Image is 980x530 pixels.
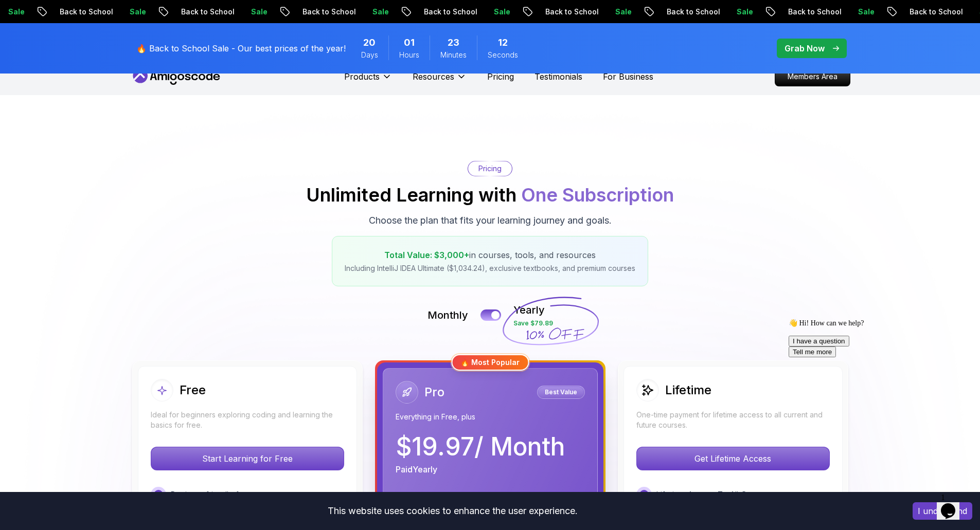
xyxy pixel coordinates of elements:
p: in courses, tools, and resources [345,249,635,261]
span: 23 Minutes [448,35,459,50]
p: Lifetime Access To All Courses [656,488,772,501]
iframe: chat widget [937,489,970,520]
a: Members Area [775,67,850,86]
span: Minutes [440,50,467,60]
h2: Pro [424,384,444,400]
a: For Business [603,70,653,83]
p: Pricing [478,163,502,174]
p: Sale [363,7,396,17]
button: I have a question [4,21,65,32]
p: Back to School [172,7,242,17]
p: Sale [242,7,275,17]
a: Start Learning for Free [151,453,344,464]
p: $ 19.97 / Month [396,434,565,459]
h2: Unlimited Learning with [306,185,674,205]
p: Monthly [427,308,468,322]
a: Testimonials [534,70,582,83]
a: Pricing [487,70,514,83]
button: Resources [413,70,467,91]
p: Sale [727,7,760,17]
span: 12 Seconds [498,35,508,50]
p: Back to School [900,7,970,17]
p: Back to School [657,7,727,17]
span: Total Value: $3,000+ [384,250,469,260]
p: Everything in Free, plus [396,412,585,422]
button: Start Learning for Free [151,447,344,470]
p: Members Area [775,67,850,86]
p: Including IntelliJ IDEA Ultimate ($1,034.24), exclusive textbooks, and premium courses [345,263,635,273]
span: Days [361,50,378,60]
div: 👋 Hi! How can we help?I have a questionTell me more [4,4,189,43]
p: Back to School [415,7,485,17]
p: Best Value [539,387,583,397]
span: 1 Hours [404,35,415,50]
p: Sale [120,7,153,17]
p: Back to School [536,7,606,17]
span: 👋 Hi! How can we help? [4,5,79,12]
p: Resources [413,70,454,83]
span: One Subscription [521,184,674,206]
button: Tell me more [4,32,51,43]
p: Sale [485,7,518,17]
p: Products [344,70,380,83]
p: Choose the plan that fits your learning journey and goals. [369,213,612,228]
p: Paid Yearly [396,463,437,476]
p: Start Learning for Free [151,447,344,470]
a: Get Lifetime Access [636,453,830,464]
p: Beginner friendly free courses [170,488,283,501]
button: Get Lifetime Access [636,447,830,470]
p: Back to School [293,7,363,17]
p: Ideal for beginners exploring coding and learning the basics for free. [151,410,344,430]
p: Sale [849,7,882,17]
p: Grab Now [785,42,825,54]
p: One-time payment for lifetime access to all current and future courses. [636,410,830,430]
p: Back to School [50,7,120,17]
div: This website uses cookies to enhance the user experience. [8,500,897,522]
h2: Free [180,382,206,398]
span: Hours [399,50,419,60]
p: Sale [606,7,639,17]
h2: Lifetime [665,382,711,398]
span: Seconds [488,50,518,60]
button: Products [344,70,392,91]
span: 20 Days [363,35,376,50]
p: Get Lifetime Access [637,447,829,470]
button: Accept cookies [913,502,972,520]
p: 🔥 Back to School Sale - Our best prices of the year! [136,42,346,54]
p: Back to School [779,7,849,17]
iframe: chat widget [785,315,970,484]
